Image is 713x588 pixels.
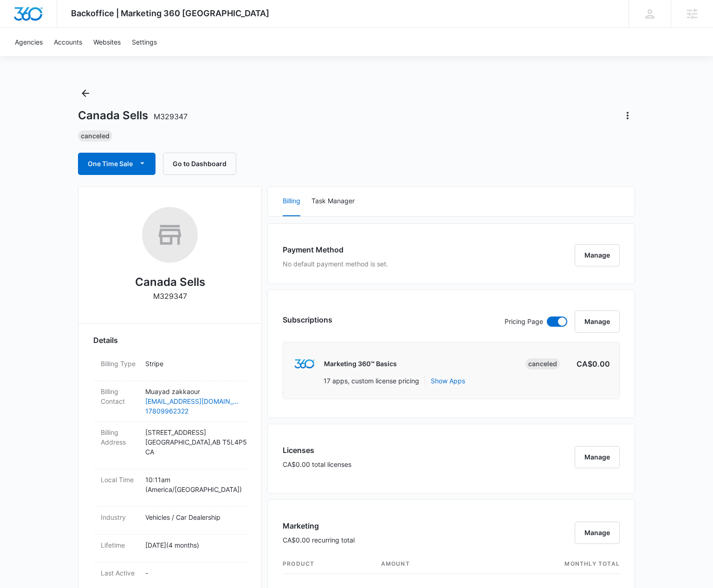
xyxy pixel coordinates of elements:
p: - [145,568,239,578]
h2: Canada Sells [135,274,205,291]
dt: Lifetime [101,540,138,550]
a: Agencies [9,28,48,56]
h3: Marketing [283,520,355,531]
dt: Billing Address [101,427,138,447]
p: [DATE] ( 4 months ) [145,540,239,550]
p: Muayad zakkaour [145,387,239,396]
dt: Local Time [101,475,138,485]
button: Manage [575,522,620,544]
div: Billing ContactMuayad zakkaour[EMAIL_ADDRESS][DOMAIN_NAME]17809962322 [93,381,246,422]
div: Billing TypeStripe [93,353,246,381]
button: Task Manager [311,187,355,216]
div: Canceled [525,358,560,369]
p: CA$0.00 [566,358,610,369]
p: [STREET_ADDRESS] [GEOGRAPHIC_DATA] , AB T5L4P5 CA [145,427,239,457]
a: [EMAIL_ADDRESS][DOMAIN_NAME] [145,396,239,406]
div: Billing Address[STREET_ADDRESS][GEOGRAPHIC_DATA],AB T5L4P5CA [93,422,246,469]
a: Websites [88,28,126,56]
p: Marketing 360™ Basics [324,359,397,368]
th: amount [374,554,475,574]
button: Manage [575,310,620,333]
th: monthly total [475,554,620,574]
div: Canceled [78,130,112,142]
p: 10:11am ( America/[GEOGRAPHIC_DATA] ) [145,475,239,494]
th: product [283,554,374,574]
h3: Licenses [283,445,351,456]
p: M329347 [153,291,187,302]
dt: Last Active [101,568,138,578]
h3: Payment Method [283,244,388,255]
img: marketing360Logo [294,359,314,369]
button: Actions [620,108,635,123]
dt: Billing Contact [101,387,138,406]
p: Stripe [145,359,239,368]
h3: Subscriptions [283,314,332,325]
p: Pricing Page [505,317,543,327]
span: Backoffice | Marketing 360 [GEOGRAPHIC_DATA] [71,8,269,18]
button: Go to Dashboard [163,153,236,175]
p: CA$0.00 total licenses [283,459,351,469]
p: CA$0.00 recurring total [283,535,355,545]
dt: Billing Type [101,359,138,368]
button: Manage [575,446,620,468]
button: One Time Sale [78,153,156,175]
button: Show Apps [431,376,465,386]
div: Local Time10:11am (America/[GEOGRAPHIC_DATA]) [93,469,246,507]
span: Details [93,335,118,346]
p: No default payment method is set. [283,259,388,269]
div: Lifetime[DATE](4 months) [93,535,246,562]
a: 17809962322 [145,406,239,416]
a: Settings [126,28,162,56]
p: 17 apps, custom license pricing [324,376,419,386]
p: Vehicles / Car Dealership [145,512,239,522]
button: Back [78,86,93,101]
button: Billing [283,187,300,216]
h1: Canada Sells [78,109,188,123]
dt: Industry [101,512,138,522]
button: Manage [575,244,620,266]
div: IndustryVehicles / Car Dealership [93,507,246,535]
span: M329347 [154,112,188,121]
a: Accounts [48,28,88,56]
